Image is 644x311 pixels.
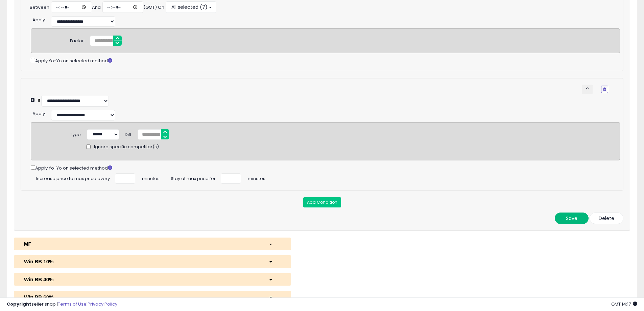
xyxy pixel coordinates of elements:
span: Apply [32,110,45,117]
div: Between [30,4,49,11]
div: Diff: [125,129,133,138]
div: And [92,4,101,11]
span: Apply [32,17,45,23]
div: Apply Yo-Yo on selected method [31,164,620,172]
button: keyboard_arrow_up [582,85,593,94]
span: All selected (7) [170,4,208,10]
button: Add Condition [303,197,341,207]
button: Win BB 60% [14,291,291,303]
span: keyboard_arrow_up [584,85,591,92]
button: MF [14,238,291,250]
button: Save [555,213,589,224]
div: (GMT) On [143,4,164,11]
div: Apply Yo-Yo on selected method [31,57,620,64]
button: All selected (7) [166,1,216,13]
div: : [32,108,46,117]
div: : [32,15,46,23]
span: Stay at max price for [171,173,216,182]
div: Factor: [70,36,85,44]
span: 2025-10-13 14:17 GMT [611,301,637,307]
div: Type: [70,129,82,138]
div: MF [19,240,264,247]
button: Win BB 40% [14,273,291,286]
button: Win BB 10% [14,255,291,268]
span: minutes. [248,173,266,182]
span: Ignore specific competitor(s) [94,144,159,150]
strong: Copyright [7,301,31,307]
a: Privacy Policy [88,301,117,307]
a: Terms of Use [58,301,87,307]
span: minutes. [142,173,161,182]
div: seller snap | | [7,301,117,308]
div: Win BB 60% [19,293,264,301]
span: Increase price to max price every [36,173,110,182]
div: Win BB 40% [19,276,264,283]
button: Delete [590,213,623,224]
i: Remove Condition [603,87,606,91]
div: Win BB 10% [19,258,264,265]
